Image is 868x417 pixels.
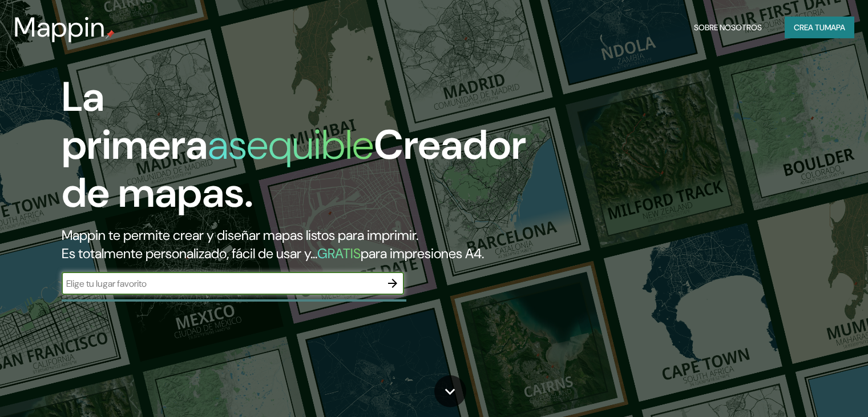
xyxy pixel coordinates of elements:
[62,70,208,171] font: La primera
[317,244,361,262] font: GRATIS
[62,118,526,219] font: Creador de mapas.
[14,9,106,45] font: Mappin
[208,118,374,171] font: asequible
[361,244,484,262] font: para impresiones A4.
[694,22,762,33] font: Sobre nosotros
[62,244,317,262] font: Es totalmente personalizado, fácil de usar y...
[825,22,845,33] font: mapa
[794,22,825,33] font: Crea tu
[106,30,115,39] img: pin de mapeo
[785,17,854,38] button: Crea tumapa
[689,17,766,38] button: Sobre nosotros
[766,372,855,404] iframe: Lanzador de widgets de ayuda
[62,226,418,244] font: Mappin te permite crear y diseñar mapas listos para imprimir.
[62,277,381,290] input: Elige tu lugar favorito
